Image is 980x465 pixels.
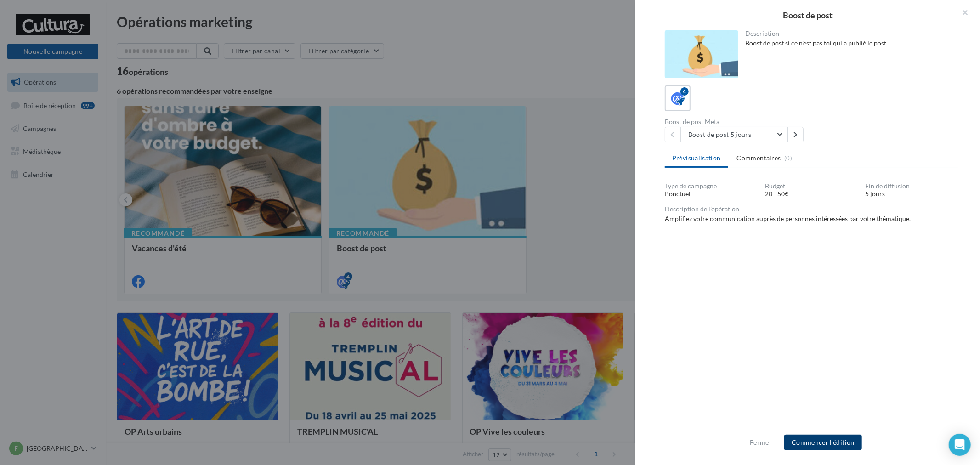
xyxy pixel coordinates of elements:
div: Type de campagne [665,183,758,189]
div: 20 - 50€ [765,189,858,198]
div: Open Intercom Messenger [949,434,971,456]
div: Boost de post si ce n'est pas toi qui a publié le post [746,39,951,48]
span: Commentaires [737,153,781,163]
div: Boost de post Meta [665,119,808,125]
div: Boost de post [650,11,965,19]
div: Amplifiez votre communication auprès de personnes intéressées par votre thématique. [665,214,958,223]
div: Description [746,30,951,37]
div: Budget [765,183,858,189]
button: Commencer l'édition [784,435,862,450]
div: Fin de diffusion [865,183,958,189]
div: 5 jours [865,189,958,198]
div: Ponctuel [665,189,758,198]
div: Description de l’opération [665,206,958,212]
div: 4 [680,87,689,96]
button: Boost de post 5 jours [680,127,788,142]
span: (0) [784,154,792,162]
button: Fermer [746,437,776,448]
